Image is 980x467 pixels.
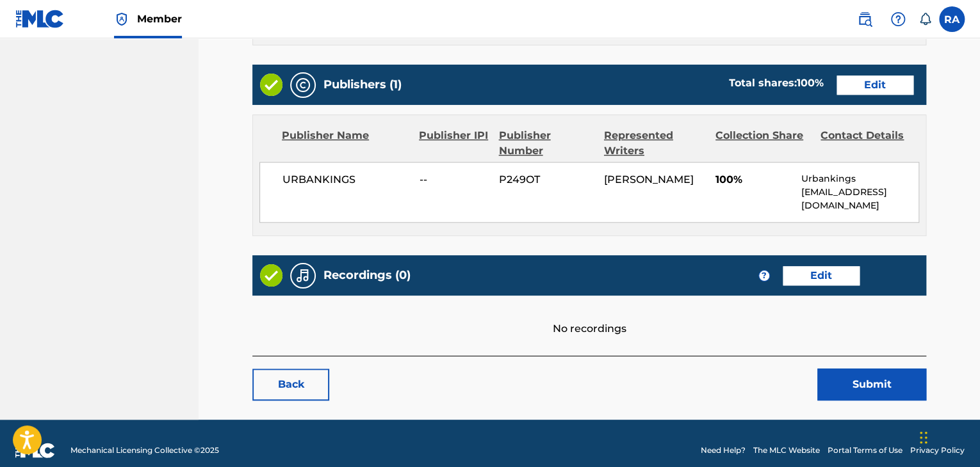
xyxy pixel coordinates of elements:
[15,10,65,28] img: MLC Logo
[137,12,182,26] span: Member
[837,75,913,95] a: Edit
[260,264,282,287] img: Valid
[498,128,594,159] div: Publisher Number
[852,6,878,32] a: Public Search
[939,6,965,32] div: User Menu
[323,77,402,92] h5: Publishers (1)
[260,74,282,96] img: Valid
[753,445,820,456] a: The MLC Website
[801,186,919,212] p: [EMAIL_ADDRESS][DOMAIN_NAME]
[252,368,329,400] a: Back
[801,172,919,186] p: Urbankings
[797,77,824,89] span: 100 %
[701,445,746,456] a: Need Help?
[323,268,411,283] h5: Recordings (0)
[920,418,927,457] div: Drag
[759,271,769,281] span: ?
[783,266,860,285] a: Edit
[729,75,824,91] div: Total shares:
[715,172,792,187] span: 100%
[114,12,129,27] img: Top Rightsholder
[885,6,911,32] div: Help
[890,12,906,27] img: help
[252,296,926,336] div: No recordings
[15,443,55,458] img: logo
[295,268,311,283] img: Recordings
[282,172,410,187] span: URBANKINGS
[282,128,409,159] div: Publisher Name
[910,445,965,456] a: Privacy Policy
[715,128,811,159] div: Collection Share
[919,13,931,26] div: Notifications
[419,128,489,159] div: Publisher IPI
[499,172,594,187] span: P249OT
[828,445,902,456] a: Portal Terms of Use
[857,12,872,27] img: search
[817,368,926,400] button: Submit
[70,445,219,456] span: Mechanical Licensing Collective © 2025
[916,406,980,467] iframe: Chat Widget
[604,173,694,186] span: [PERSON_NAME]
[821,128,916,159] div: Contact Details
[420,172,489,187] span: --
[295,77,311,93] img: Publishers
[604,128,706,159] div: Represented Writers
